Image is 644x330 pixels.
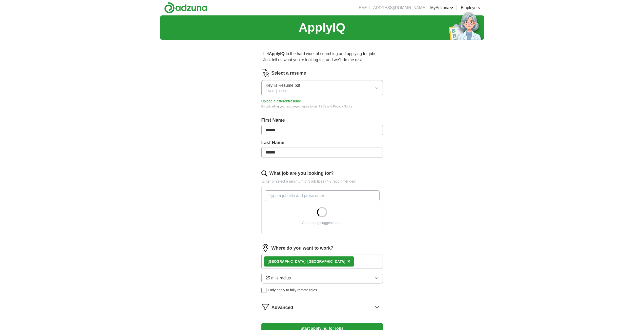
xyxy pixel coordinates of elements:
a: Employers [461,5,480,11]
span: [DATE] 00:41 [266,89,287,94]
span: Keyliis Resume.pdf [266,82,300,89]
span: × [347,258,350,264]
label: Last Name [261,139,383,146]
a: Privacy Notice [333,105,352,108]
button: Keyliis Resume.pdf[DATE] 00:41 [261,80,383,96]
label: First Name [261,117,383,124]
img: location.png [261,244,269,252]
div: By uploading your resume you agree to our and . [261,104,383,109]
span: Only apply to fully remote roles [268,288,317,293]
img: CV Icon [261,69,269,77]
li: [EMAIL_ADDRESS][DOMAIN_NAME] [358,5,426,11]
div: Generating suggestions... [302,220,342,226]
label: Select a resume [272,70,306,77]
img: filter [261,303,269,311]
label: Where do you want to work? [272,245,334,252]
h1: ApplyIQ [299,18,345,37]
button: Upload a differentresume [261,99,301,104]
input: Only apply to fully remote roles [261,288,266,293]
span: 25 mile radius [266,275,291,281]
p: Enter or select a minimum of 3 job titles (4-8 recommended) [261,179,383,184]
label: What job are you looking for? [269,170,334,177]
button: 25 mile radius [261,273,383,283]
a: MyAdzuna [430,5,453,11]
div: [GEOGRAPHIC_DATA], [GEOGRAPHIC_DATA] [268,259,345,264]
a: T&Cs [319,105,326,108]
p: Let do the hard work of searching and applying for jobs. Just tell us what you're looking for, an... [261,49,383,65]
span: Advanced [272,304,293,311]
img: search.png [261,170,267,177]
button: × [347,258,350,265]
img: Adzuna logo [164,2,207,13]
input: Type a job title and press enter [265,190,380,201]
strong: ApplyIQ [269,52,284,56]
